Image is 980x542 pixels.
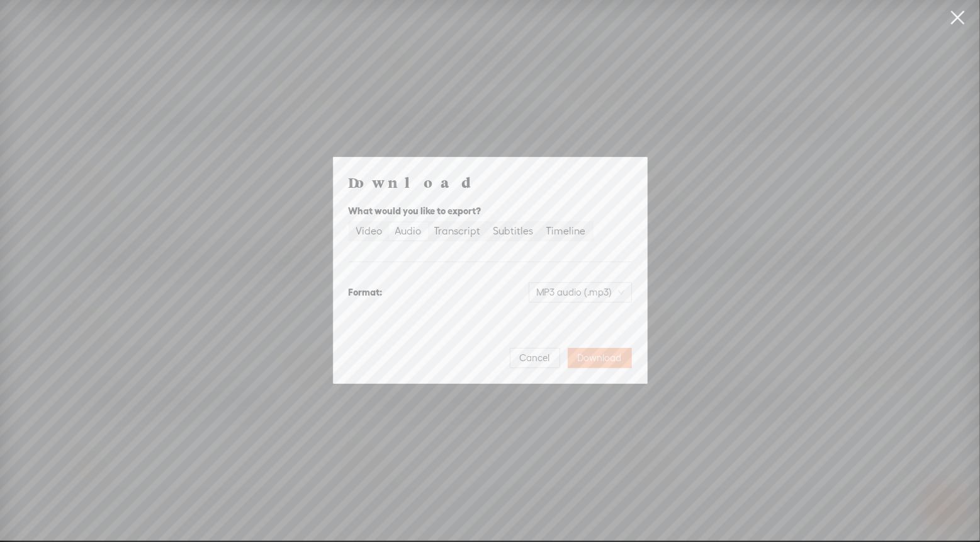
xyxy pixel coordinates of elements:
[434,222,481,240] div: Transcript
[493,222,534,240] div: Subtitles
[356,222,383,240] div: Video
[349,221,594,241] div: segmented control
[520,352,550,364] span: Cancel
[578,352,622,364] span: Download
[349,285,383,300] div: Format:
[536,283,624,302] span: MP3 audio (.mp3)
[395,222,422,240] div: Audio
[546,222,586,240] div: Timeline
[349,173,632,192] h4: Download
[568,348,632,368] button: Download
[349,204,632,219] div: What would you like to export?
[510,348,560,368] button: Cancel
